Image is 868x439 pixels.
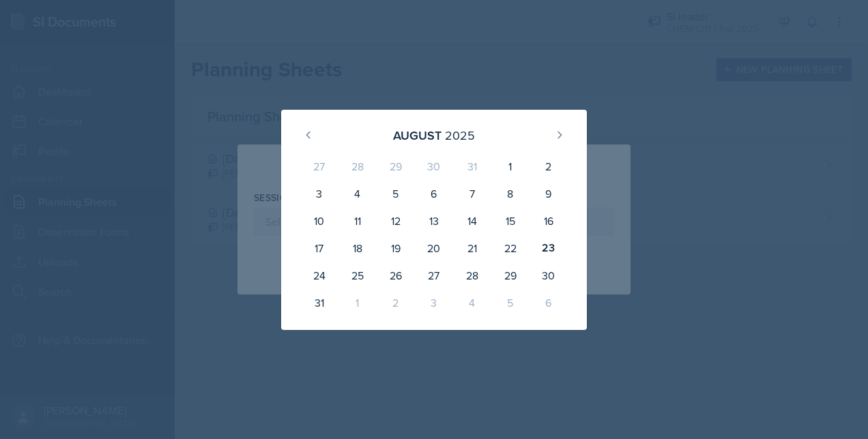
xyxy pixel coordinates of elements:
div: 28 [453,262,491,289]
div: 2 [377,289,415,316]
div: 2025 [445,126,475,145]
div: 12 [377,207,415,234]
div: 31 [453,153,491,180]
div: 13 [415,207,453,234]
div: 1 [491,153,530,180]
div: 6 [530,289,568,316]
div: 4 [338,180,377,207]
div: 29 [377,153,415,180]
div: 5 [377,180,415,207]
div: 27 [300,153,338,180]
div: 15 [491,207,530,234]
div: 30 [530,262,568,289]
div: 6 [415,180,453,207]
div: 7 [453,180,491,207]
div: 27 [415,262,453,289]
div: 16 [530,207,568,234]
div: 23 [530,234,568,262]
div: 22 [491,234,530,262]
div: 30 [415,153,453,180]
div: 29 [491,262,530,289]
div: 18 [338,234,377,262]
div: 3 [300,180,338,207]
div: 24 [300,262,338,289]
div: 28 [338,153,377,180]
div: 17 [300,234,338,262]
div: 19 [377,234,415,262]
div: 20 [415,234,453,262]
div: 26 [377,262,415,289]
div: 9 [530,180,568,207]
div: 2 [530,153,568,180]
div: 1 [338,289,377,316]
div: 5 [491,289,530,316]
div: 10 [300,207,338,234]
div: 3 [415,289,453,316]
div: 21 [453,234,491,262]
div: August [393,126,442,145]
div: 31 [300,289,338,316]
div: 11 [338,207,377,234]
div: 14 [453,207,491,234]
div: 4 [453,289,491,316]
div: 25 [338,262,377,289]
div: 8 [491,180,530,207]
